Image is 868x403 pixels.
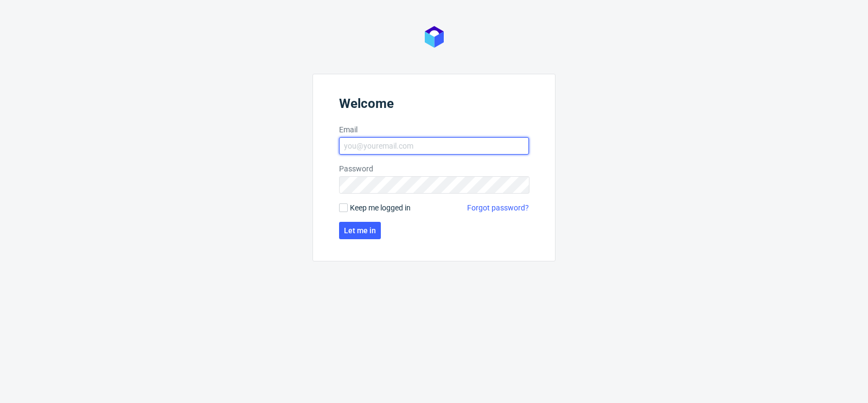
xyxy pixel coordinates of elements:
input: you@youremail.com [339,137,529,155]
button: Let me in [339,222,381,239]
header: Welcome [339,96,529,116]
label: Email [339,124,529,135]
a: Forgot password? [467,202,529,213]
span: Let me in [344,227,376,234]
label: Password [339,163,529,174]
span: Keep me logged in [350,202,411,213]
